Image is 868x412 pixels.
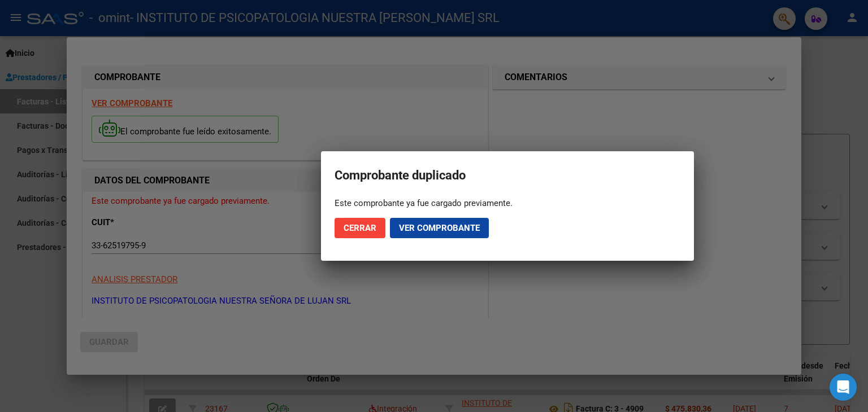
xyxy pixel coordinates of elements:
h2: Comprobante duplicado [335,165,680,186]
button: Cerrar [335,218,385,238]
div: Open Intercom Messenger [830,374,857,401]
span: Cerrar [344,223,376,233]
span: Ver comprobante [399,223,480,233]
div: Este comprobante ya fue cargado previamente. [335,198,680,209]
button: Ver comprobante [390,218,489,238]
